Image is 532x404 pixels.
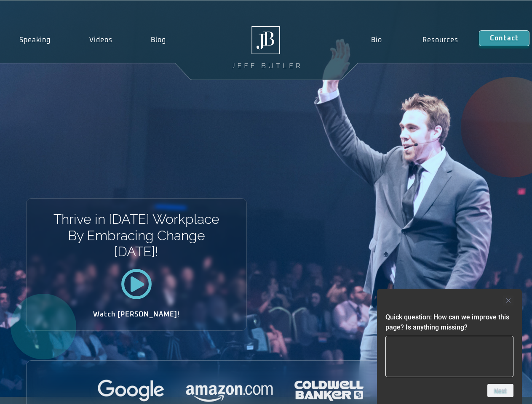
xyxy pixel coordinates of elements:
[490,35,519,42] span: Contact
[487,384,513,397] button: Next question
[479,30,529,46] a: Contact
[385,295,513,397] div: Quick question: How can we improve this page? Is anything missing?
[131,30,185,50] a: Blog
[385,336,513,377] textarea: Quick question: How can we improve this page? Is anything missing?
[503,295,513,306] button: Hide survey
[70,30,132,50] a: Videos
[350,30,402,50] a: Bio
[56,311,217,318] h2: Watch [PERSON_NAME]!
[53,211,220,260] h1: Thrive in [DATE] Workplace By Embracing Change [DATE]!
[350,30,479,50] nav: Menu
[385,312,513,332] h2: Quick question: How can we improve this page? Is anything missing?
[402,30,479,50] a: Resources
